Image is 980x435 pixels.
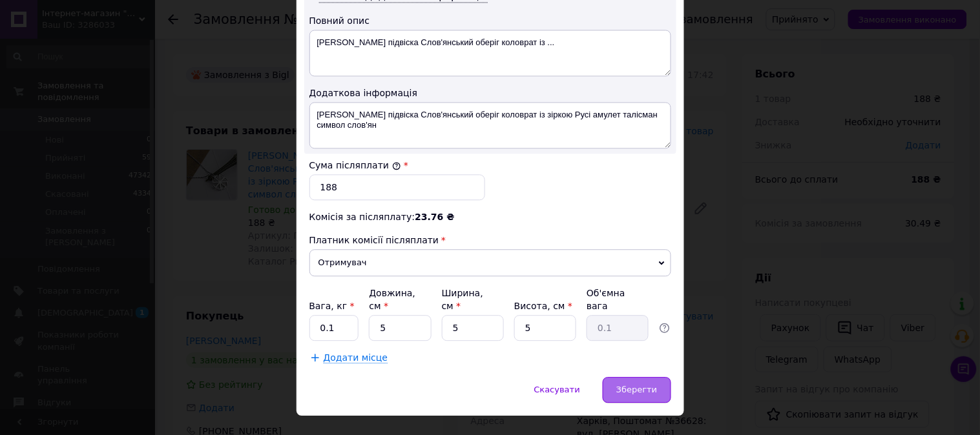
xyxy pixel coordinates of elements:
[309,249,671,276] span: Отримувач
[309,86,671,99] div: Додаткова інформація
[309,14,671,27] div: Повний опис
[309,160,401,170] label: Сума післяплати
[514,301,572,311] label: Висота, см
[587,287,649,312] div: Об'ємна вага
[534,385,580,394] span: Скасувати
[369,288,415,311] label: Довжина, см
[309,301,355,311] label: Вага, кг
[442,288,483,311] label: Ширина, см
[309,102,671,148] textarea: [PERSON_NAME] підвіска Слов'янський оберіг коловрат із зіркою Русі амулет талісман символ слов'ян
[324,352,388,363] span: Додати місце
[309,30,671,76] textarea: [PERSON_NAME] підвіска Слов'янський оберіг коловрат із ...
[616,385,657,394] span: Зберегти
[309,210,671,223] div: Комісія за післяплату:
[415,212,454,222] span: 23.76 ₴
[309,235,439,245] span: Платник комісії післяплати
